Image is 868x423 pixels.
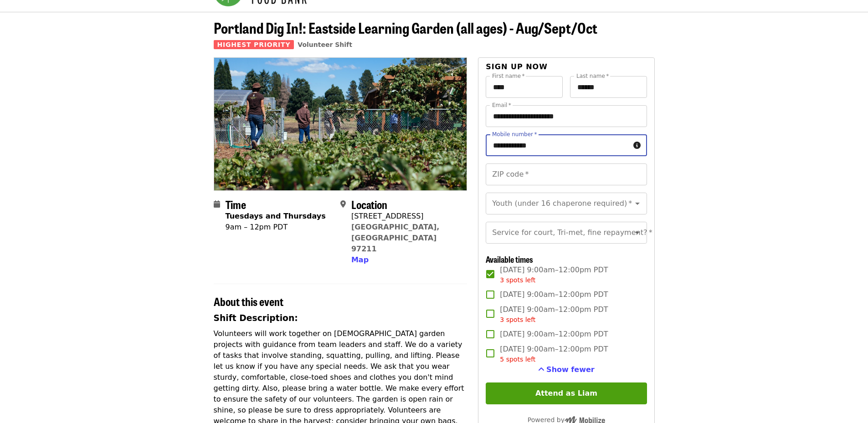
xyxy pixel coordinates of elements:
div: [STREET_ADDRESS] [351,211,460,222]
label: Mobile number [492,132,537,137]
span: Map [351,255,369,264]
input: ZIP code [486,163,647,185]
span: Portland Dig In!: Eastside Learning Garden (all ages) - Aug/Sept/Oct [214,17,597,38]
span: Time [226,196,246,212]
label: Last name [576,73,609,79]
span: Highest Priority [214,40,294,49]
span: About this event [214,293,283,309]
button: Open [631,197,644,210]
span: Available times [486,253,533,265]
span: Show fewer [546,365,595,374]
strong: Shift Description: [214,313,298,323]
input: Last name [570,76,647,98]
img: Portland Dig In!: Eastside Learning Garden (all ages) - Aug/Sept/Oct organized by Oregon Food Bank [214,58,467,190]
span: [DATE] 9:00am–12:00pm PDT [500,344,608,364]
span: [DATE] 9:00am–12:00pm PDT [500,304,608,325]
span: 3 spots left [500,276,535,284]
span: Location [351,196,387,212]
i: circle-info icon [633,141,641,150]
label: Email [492,102,511,108]
a: [GEOGRAPHIC_DATA], [GEOGRAPHIC_DATA] 97211 [351,223,440,253]
span: [DATE] 9:00am–12:00pm PDT [500,289,608,300]
button: See more timeslots [538,364,595,375]
i: map-marker-alt icon [340,200,346,209]
a: Volunteer Shift [298,41,352,48]
button: Open [631,226,644,239]
span: 5 spots left [500,356,535,363]
div: 9am – 12pm PDT [226,222,326,233]
label: First name [492,73,525,79]
button: Map [351,255,369,265]
i: calendar icon [214,200,220,209]
button: Attend as Liam [486,382,647,404]
span: 3 spots left [500,316,535,323]
input: Email [486,105,647,127]
strong: Tuesdays and Thursdays [226,212,326,220]
span: Sign up now [486,62,548,71]
input: First name [486,76,563,98]
input: Mobile number [486,134,629,156]
span: [DATE] 9:00am–12:00pm PDT [500,329,608,340]
span: [DATE] 9:00am–12:00pm PDT [500,265,608,285]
